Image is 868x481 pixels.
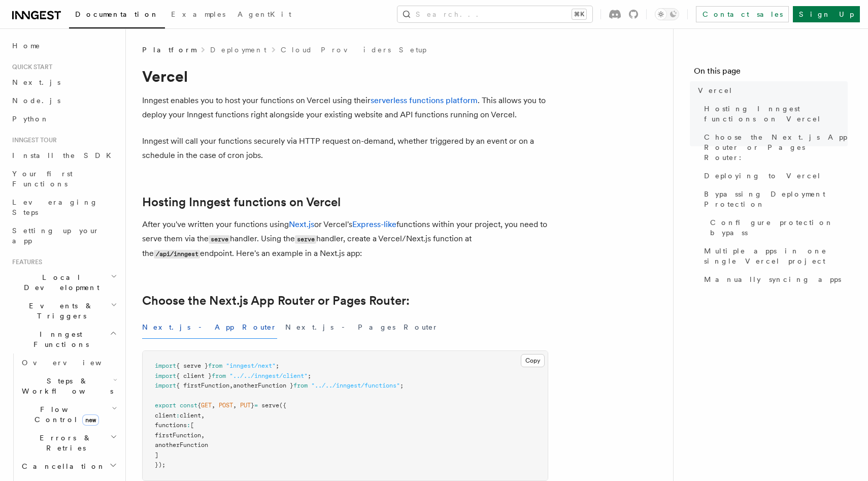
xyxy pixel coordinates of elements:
[311,382,400,389] span: "../../inngest/functions"
[69,3,165,28] a: Documentation
[155,452,158,459] span: ]
[142,93,548,122] p: Inngest enables you to host your functions on Vercel using their . This allows you to deploy your...
[155,432,201,439] span: firstFunction
[18,457,119,475] button: Cancellation
[8,110,119,128] a: Python
[190,422,194,429] span: [
[281,45,426,55] a: Cloud Providers Setup
[155,402,176,409] span: export
[8,329,110,349] span: Inngest Functions
[704,246,848,266] span: Multiple apps in one single Vercel project
[8,193,119,221] a: Leveraging Steps
[694,81,848,100] a: Vercel
[700,128,848,167] a: Choose the Next.js App Router or Pages Router:
[12,227,99,245] span: Setting up your app
[261,402,279,409] span: serve
[295,235,316,244] code: serve
[700,167,848,185] a: Deploying to Vercel
[233,382,293,389] span: anotherFunction }
[155,382,176,389] span: import
[176,372,212,379] span: { client }
[155,441,208,448] span: anotherFunction
[293,382,308,389] span: from
[8,165,119,193] a: Your first Functions
[82,414,99,426] span: new
[208,362,222,369] span: from
[12,151,117,159] span: Install the SDK
[171,10,225,18] span: Examples
[521,354,545,367] button: Copy
[155,362,176,369] span: import
[176,382,229,389] span: { firstFunction
[8,258,42,266] span: Features
[75,10,159,18] span: Documentation
[397,6,592,22] button: Search...⌘K
[289,219,314,229] a: Next.js
[201,412,205,419] span: ,
[155,422,187,429] span: functions
[8,325,119,354] button: Inngest Functions
[210,45,266,55] a: Deployment
[18,400,119,429] button: Flow Controlnew
[154,250,200,259] code: /api/inngest
[176,362,208,369] span: { serve }
[142,134,548,163] p: Inngest will call your functions securely via HTTP request on-demand, whether triggered by an eve...
[8,73,119,91] a: Next.js
[18,433,110,453] span: Errors & Retries
[209,235,230,244] code: serve
[212,402,215,409] span: ,
[706,213,848,242] a: Configure protection bypass
[142,294,410,308] a: Choose the Next.js App Router or Pages Router:
[12,198,98,216] span: Leveraging Steps
[8,136,57,144] span: Inngest tour
[142,316,277,339] button: Next.js - App Router
[201,402,212,409] span: GET
[155,412,176,419] span: client
[8,63,52,71] span: Quick start
[8,91,119,110] a: Node.js
[572,9,586,19] kbd: ⌘K
[22,359,126,367] span: Overview
[12,170,73,188] span: Your first Functions
[201,432,205,439] span: ,
[18,372,119,400] button: Steps & Workflows
[276,362,279,369] span: ;
[18,429,119,457] button: Errors & Retries
[251,402,254,409] span: }
[155,372,176,379] span: import
[371,95,478,105] a: serverless functions platform
[352,219,396,229] a: Express-like
[400,382,404,389] span: ;
[8,146,119,165] a: Install the SDK
[142,67,548,85] h1: Vercel
[231,3,297,27] a: AgentKit
[279,402,286,409] span: ({
[155,461,165,468] span: });
[12,115,49,123] span: Python
[229,382,233,389] span: ,
[197,402,201,409] span: {
[180,412,201,419] span: client
[700,185,848,213] a: Bypassing Deployment Protection
[18,404,112,425] span: Flow Control
[700,100,848,128] a: Hosting Inngest functions on Vercel
[238,10,291,18] span: AgentKit
[704,189,848,209] span: Bypassing Deployment Protection
[704,132,848,163] span: Choose the Next.js App Router or Pages Router:
[700,270,848,288] a: Manually syncing apps
[8,268,119,297] button: Local Development
[165,3,231,27] a: Examples
[8,272,111,293] span: Local Development
[180,402,197,409] span: const
[793,6,860,22] a: Sign Up
[240,402,251,409] span: PUT
[12,78,60,86] span: Next.js
[142,45,196,55] span: Platform
[187,422,190,429] span: :
[704,171,821,181] span: Deploying to Vercel
[8,37,119,55] a: Home
[18,376,113,396] span: Steps & Workflows
[696,6,789,22] a: Contact sales
[704,104,848,124] span: Hosting Inngest functions on Vercel
[655,8,679,20] button: Toggle dark mode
